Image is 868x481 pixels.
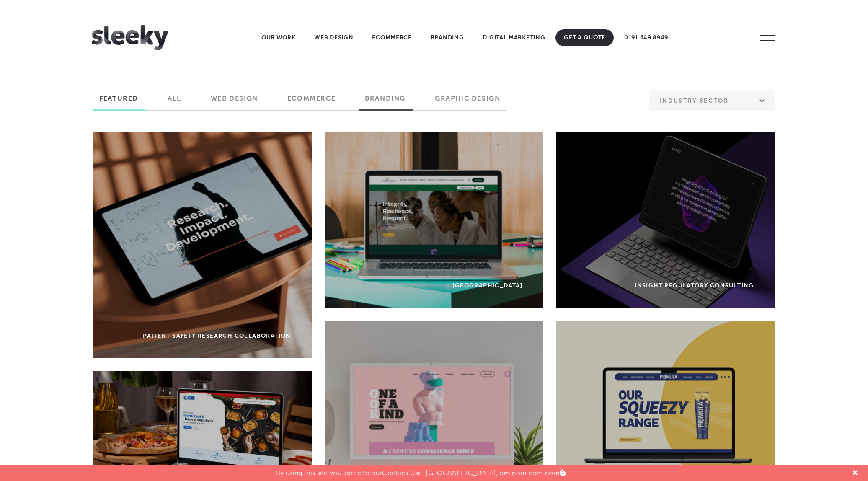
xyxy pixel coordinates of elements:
label: Ecommerce [281,94,342,109]
label: Graphic Design [429,94,506,109]
a: Get A Quote [555,29,614,46]
label: Branding [359,94,412,109]
a: 0191 649 8949 [616,29,677,46]
img: Sleeky Web Design Newcastle [92,25,168,50]
label: Web Design [204,94,264,109]
a: Web Design [306,29,362,46]
p: By using this site you agree to our . [GEOGRAPHIC_DATA], om nom nom nom [276,465,566,477]
a: Digital Marketing [474,29,553,46]
a: Cookies Use [382,469,422,477]
label: All [161,94,188,109]
a: Branding [422,29,473,46]
a: Our Work [253,29,304,46]
a: Ecommerce [364,29,420,46]
label: Featured [93,94,145,109]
